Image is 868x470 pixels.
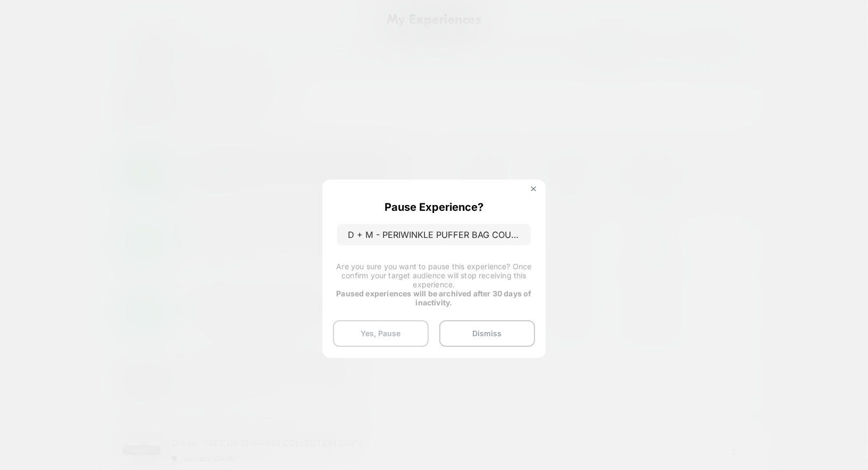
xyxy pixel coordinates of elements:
[531,186,536,192] img: close
[337,224,531,245] p: D + M - PERIWINKLE PUFFER BAG COUNTDOWN TIMER
[336,262,531,289] span: Are you sure you want to pause this experience? Once confirm your target audience will stop recei...
[385,201,483,213] p: Pause Experience?
[333,320,429,347] button: Yes, Pause
[336,289,531,307] strong: Paused experiences will be archived after 30 days of inactivity.
[439,320,535,347] button: Dismiss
